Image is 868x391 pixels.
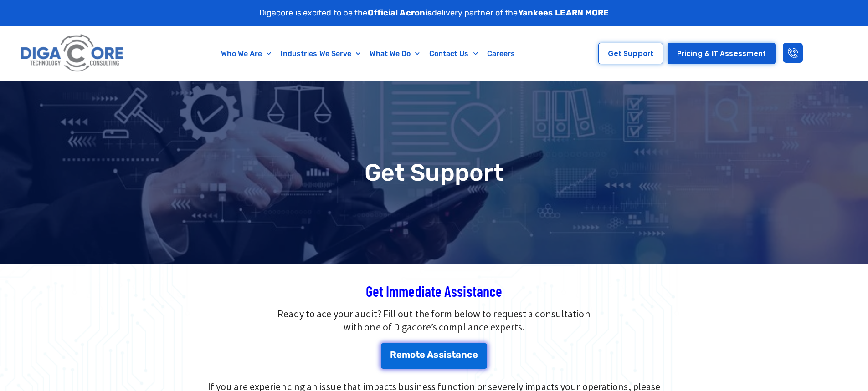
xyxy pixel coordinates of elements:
[447,350,452,359] span: s
[483,43,520,64] a: Careers
[452,350,456,359] span: t
[381,343,488,369] a: Remote Assistance
[555,8,609,18] a: LEARN MORE
[410,350,416,359] span: o
[402,350,410,359] span: m
[420,350,425,359] span: e
[396,350,402,359] span: e
[416,350,420,359] span: t
[467,350,473,359] span: c
[425,43,483,64] a: Contact Us
[608,50,653,57] span: Get Support
[518,8,553,18] strong: Yankees
[677,50,766,57] span: Pricing & IT Assessment
[473,350,478,359] span: e
[366,282,502,300] span: Get Immediate Assistance
[5,161,863,184] h1: Get Support
[598,43,663,64] a: Get Support
[143,308,726,334] p: Ready to ace your audit? Fill out the form below to request a consultation with one of Digacore’s...
[390,350,396,359] span: R
[461,350,467,359] span: n
[668,43,776,64] a: Pricing & IT Assessment
[276,43,365,64] a: Industries We Serve
[216,43,276,64] a: Who We Are
[259,7,609,19] p: Digacore is excited to be the delivery partner of the .
[444,350,447,359] span: i
[439,350,444,359] span: s
[433,350,438,359] span: s
[427,350,433,359] span: A
[456,350,461,359] span: a
[365,43,424,64] a: What We Do
[368,8,432,18] strong: Official Acronis
[171,43,566,64] nav: Menu
[18,30,127,76] img: Digacore logo 1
